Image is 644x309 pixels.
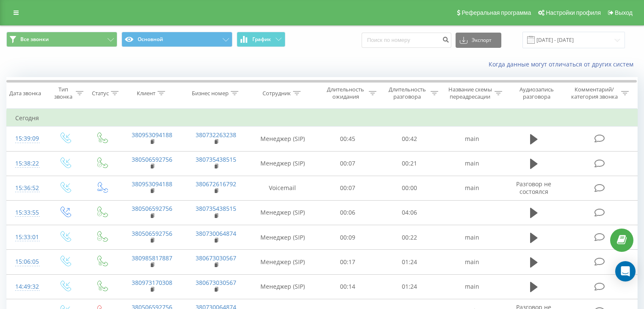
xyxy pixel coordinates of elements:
[317,200,379,225] td: 00:06
[252,36,271,42] span: График
[362,33,451,48] input: Поиск по номеру
[248,225,317,250] td: Менеджер (SIP)
[317,274,379,299] td: 00:14
[379,127,440,151] td: 00:42
[379,200,440,225] td: 04:06
[53,86,73,100] div: Тип звонка
[489,60,638,68] a: Когда данные могут отличаться от других систем
[15,279,38,295] div: 14:49:32
[379,176,440,200] td: 00:00
[196,279,236,287] a: 380673030567
[237,32,285,47] button: График
[440,176,504,200] td: main
[317,127,379,151] td: 00:45
[132,254,172,262] a: 380985817887
[132,279,172,287] a: 380973170308
[448,86,492,100] div: Название схемы переадресации
[9,90,41,97] div: Дата звонка
[317,225,379,250] td: 00:09
[196,229,236,237] a: 380730064874
[386,86,428,100] div: Длительность разговора
[196,155,236,163] a: 380735438515
[325,86,367,100] div: Длительность ожидания
[15,180,38,196] div: 15:36:52
[379,151,440,176] td: 00:21
[20,36,49,43] span: Все звонки
[462,9,531,16] span: Реферальная программа
[615,9,633,16] span: Выход
[248,127,317,151] td: Менеджер (SIP)
[15,229,38,246] div: 15:33:01
[132,229,172,237] a: 380506592756
[440,274,504,299] td: main
[569,86,619,100] div: Комментарий/категория звонка
[6,32,117,47] button: Все звонки
[317,151,379,176] td: 00:07
[92,90,109,97] div: Статус
[132,204,172,212] a: 380506592756
[248,200,317,225] td: Менеджер (SIP)
[248,274,317,299] td: Менеджер (SIP)
[248,176,317,200] td: Voicemail
[317,250,379,274] td: 00:17
[456,33,501,48] button: Экспорт
[440,250,504,274] td: main
[248,250,317,274] td: Менеджер (SIP)
[132,131,172,139] a: 380953094188
[440,127,504,151] td: main
[440,151,504,176] td: main
[379,274,440,299] td: 01:24
[15,204,38,221] div: 15:33:55
[192,90,229,97] div: Бизнес номер
[248,151,317,176] td: Менеджер (SIP)
[196,254,236,262] a: 380673030567
[15,155,38,172] div: 15:38:22
[516,180,551,196] span: Разговор не состоялся
[122,32,232,47] button: Основной
[263,90,291,97] div: Сотрудник
[196,131,236,139] a: 380732263238
[379,250,440,274] td: 01:24
[440,225,504,250] td: main
[137,90,155,97] div: Клиент
[512,86,561,100] div: Аудиозапись разговора
[196,180,236,188] a: 380672616792
[196,204,236,212] a: 380735438515
[615,261,636,281] div: Open Intercom Messenger
[546,9,601,16] span: Настройки профиля
[15,130,38,147] div: 15:39:09
[15,254,38,270] div: 15:06:05
[379,225,440,250] td: 00:22
[7,110,638,127] td: Сегодня
[132,155,172,163] a: 380506592756
[132,180,172,188] a: 380953094188
[317,176,379,200] td: 00:07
